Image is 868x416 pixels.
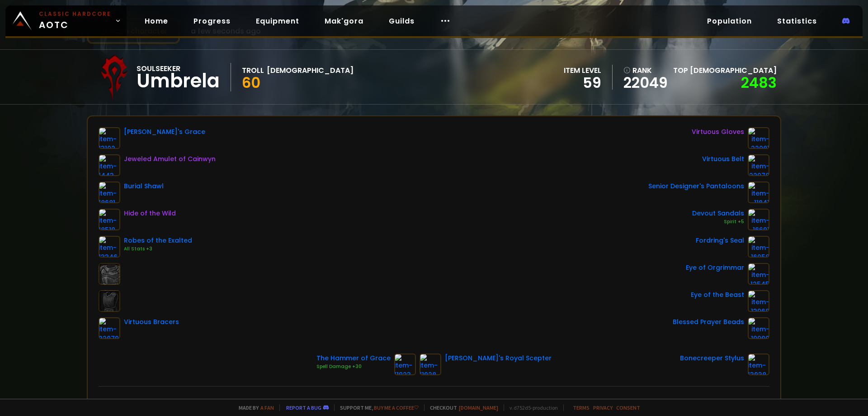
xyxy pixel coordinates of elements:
span: Checkout [424,404,498,411]
a: Consent [616,404,640,411]
div: Attack Power [445,397,494,409]
img: item-11928 [420,354,441,375]
div: Umbrela [137,74,220,88]
div: Armor [613,397,635,409]
span: [DEMOGRAPHIC_DATA] [690,65,777,76]
div: The Hammer of Grace [316,354,391,363]
div: Troll [242,65,264,76]
img: item-13938 [748,354,769,375]
div: 59 [564,76,601,90]
a: Terms [573,404,590,411]
div: 3287 [237,397,255,409]
img: item-13968 [748,290,769,312]
div: Senior Designer's Pantaloons [648,182,744,191]
div: 29 [582,397,591,409]
a: Progress [186,12,238,30]
a: Home [137,12,175,30]
span: AOTC [39,10,111,32]
div: Devout Sandals [692,209,744,218]
img: item-22081 [748,127,769,149]
span: Support me, [334,404,419,411]
img: item-18681 [99,182,120,203]
img: item-22079 [99,317,120,339]
div: Eye of the Beast [691,290,744,300]
span: v. d752d5 - production [504,404,558,411]
div: Hide of the Wild [124,209,176,218]
div: Virtuous Belt [702,154,744,164]
a: 2483 [741,72,777,93]
img: item-11923 [394,354,416,375]
div: 207 [410,397,423,409]
div: Virtuous Gloves [692,127,744,137]
div: [PERSON_NAME]'s Royal Scepter [445,354,552,363]
img: item-19990 [748,317,769,339]
div: 620 [745,397,759,409]
div: Top [673,65,777,76]
img: item-16058 [748,236,769,258]
div: Soulseeker [137,63,220,74]
div: Stamina [277,397,308,409]
div: Health [109,397,133,409]
a: Population [700,12,759,30]
div: Burial Shawl [124,182,164,191]
a: a fan [260,404,274,411]
div: All Stats +3 [124,245,192,253]
a: Statistics [770,12,824,30]
a: 22049 [623,76,668,90]
img: item-16691 [748,209,769,230]
div: Spell Damage +30 [316,363,391,370]
img: item-22078 [748,154,769,176]
a: Mak'gora [317,12,371,30]
img: item-12545 [748,263,769,285]
div: Jeweled Amulet of Cainwyn [124,154,216,164]
div: [PERSON_NAME]'s Grace [124,127,205,137]
div: Spirit +5 [692,218,744,225]
a: Privacy [593,404,613,411]
a: Classic HardcoreAOTC [5,5,127,36]
a: Guilds [382,12,422,30]
div: Fordring's Seal [696,236,744,245]
div: Blessed Prayer Beads [673,317,744,327]
div: item level [564,65,601,76]
span: Made by [233,404,274,411]
img: item-13346 [99,236,120,258]
img: item-11841 [748,182,769,203]
a: Equipment [249,12,307,30]
span: 60 [242,72,260,93]
div: Virtuous Bracers [124,317,179,327]
div: Robes of the Exalted [124,236,192,245]
img: item-18510 [99,209,120,230]
div: Bonecreeper Stylus [680,354,744,363]
div: Eye of Orgrimmar [686,263,744,273]
small: Classic Hardcore [39,10,111,18]
a: [DOMAIN_NAME] [459,404,498,411]
img: item-1443 [99,154,120,176]
a: Buy me a coffee [374,404,419,411]
div: [DEMOGRAPHIC_DATA] [267,65,354,76]
a: Report a bug [286,404,321,411]
div: rank [623,65,668,76]
img: item-13102 [99,127,120,149]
